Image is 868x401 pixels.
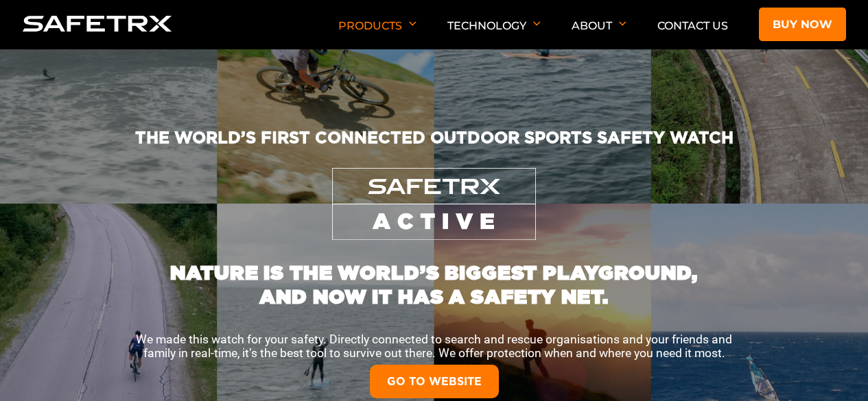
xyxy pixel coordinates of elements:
[338,19,417,49] p: Products
[533,21,541,26] img: Arrow down icon
[87,127,782,168] h2: THE WORLD’S FIRST CONNECTED OUTDOOR SPORTS SAFETY WATCH
[657,19,728,32] a: Contact Us
[572,19,626,49] p: About
[332,168,536,240] img: SafeTrx Active Logo
[409,21,417,26] img: Arrow down icon
[23,16,172,32] img: Logo SafeTrx
[619,21,626,26] img: Arrow down icon
[370,365,499,398] a: GO TO WEBSITE
[759,8,846,41] a: Buy now
[126,332,743,360] p: We made this watch for your safety. Directly connected to search and rescue organisations and you...
[447,19,541,49] p: Technology
[160,240,709,308] h1: NATURE IS THE WORLD’S BIGGEST PLAYGROUND, AND NOW IT HAS A SAFETY NET.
